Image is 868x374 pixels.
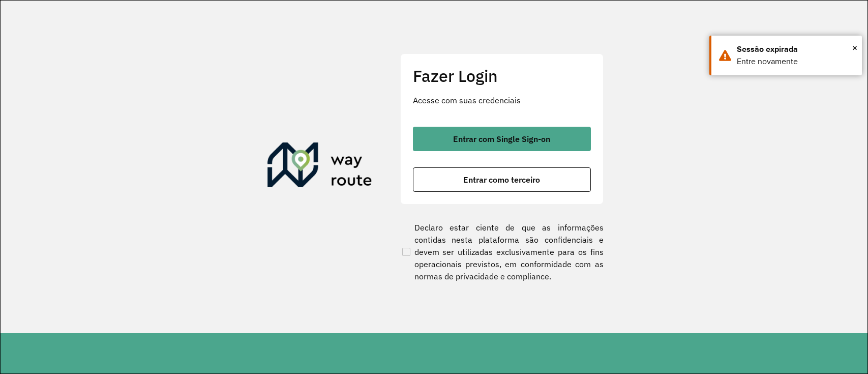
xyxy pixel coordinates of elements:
[737,55,854,68] div: Entre novamente
[852,40,857,55] button: Close
[413,66,591,85] h2: Fazer Login
[413,167,591,192] button: button
[413,94,591,106] p: Acesse com suas credenciais
[267,142,372,191] img: Roteirizador AmbevTech
[737,43,854,55] div: Sessão expirada
[852,40,857,55] span: ×
[453,135,550,143] span: Entrar com Single Sign-on
[413,127,591,151] button: button
[463,176,540,184] span: Entrar como terceiro
[400,221,604,282] label: Declaro estar ciente de que as informações contidas nesta plataforma são confidenciais e devem se...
